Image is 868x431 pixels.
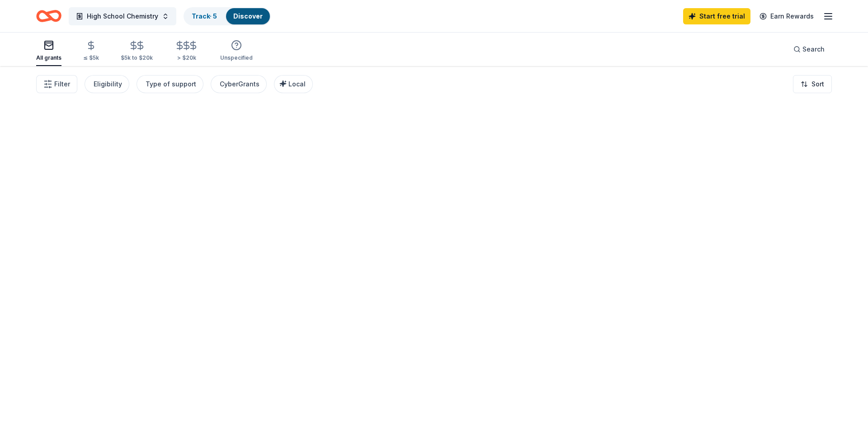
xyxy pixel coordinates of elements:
div: Eligibility [94,79,122,90]
div: > $20k [175,54,198,62]
div: Type of support [146,79,196,90]
button: Eligibility [85,75,129,93]
button: Local [274,75,313,93]
div: $5k to $20k [121,54,153,62]
div: All grants [36,54,61,62]
div: CyberGrants [220,79,259,90]
button: $5k to $20k [121,37,153,66]
button: Type of support [137,75,203,93]
button: High School Chemistry [69,7,176,25]
button: CyberGrants [211,75,267,93]
button: Sort [793,75,832,93]
button: > $20k [175,37,198,66]
span: Local [288,80,306,88]
button: Unspecified [220,36,253,66]
span: Filter [54,79,70,90]
button: Search [786,40,832,58]
a: Earn Rewards [754,8,819,24]
button: Track· 5Discover [184,7,271,25]
span: High School Chemistry [87,11,158,22]
a: Track· 5 [192,12,217,20]
span: Sort [811,79,824,90]
button: ≤ $5k [83,37,99,66]
div: Unspecified [220,54,253,62]
button: All grants [36,36,61,66]
a: Start free trial [683,8,750,24]
a: Home [36,5,61,27]
span: Search [802,44,825,55]
div: ≤ $5k [83,54,99,62]
a: Discover [233,12,263,20]
button: Filter [36,75,77,93]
